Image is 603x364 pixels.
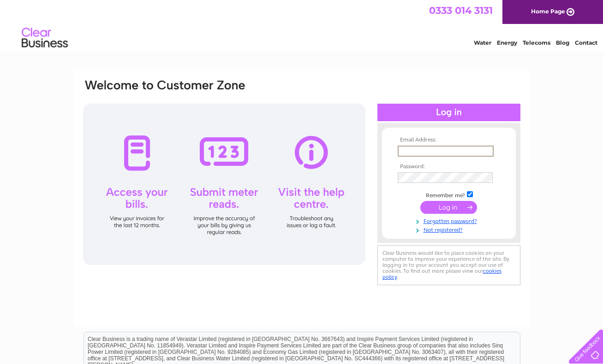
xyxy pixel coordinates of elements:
div: Clear Business would like to place cookies on your computer to improve your experience of the sit... [377,245,520,285]
div: Clear Business is a trading name of Verastar Limited (registered in [GEOGRAPHIC_DATA] No. 3667643... [84,5,520,45]
td: Remember me? [395,190,502,199]
input: Submit [420,201,477,214]
a: Not registered? [398,225,502,234]
a: Forgotten password? [398,216,502,225]
a: Energy [497,39,517,46]
th: Email Address: [395,137,502,143]
a: Blog [556,39,569,46]
img: logo.png [21,24,68,52]
a: Contact [575,39,597,46]
a: 0333 014 3131 [429,5,493,16]
a: Water [474,39,491,46]
a: Telecoms [523,39,550,46]
a: cookies policy [382,268,502,280]
th: Password: [395,164,502,170]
